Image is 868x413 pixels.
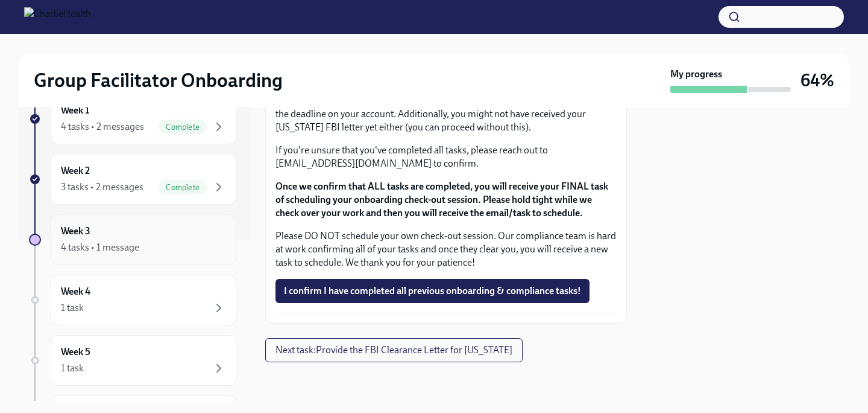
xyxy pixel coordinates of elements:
[61,345,90,359] h6: Week 5
[159,183,207,192] span: Complete
[670,68,722,81] strong: My progress
[29,154,236,205] a: Week 23 tasks • 2 messagesComplete
[29,94,236,144] a: Week 14 tasks • 2 messagesComplete
[34,68,283,92] h2: Group Facilitator Onboarding
[265,338,523,362] button: Next task:Provide the FBI Clearance Letter for [US_STATE]
[800,69,834,91] h3: 64%
[275,144,617,170] p: If you're unsure that you've completed all tasks, please reach out to [EMAIL_ADDRESS][DOMAIN_NAME...
[61,285,90,298] h6: Week 4
[29,335,236,386] a: Week 51 task
[275,344,512,356] span: Next task : Provide the FBI Clearance Letter for [US_STATE]
[61,241,139,254] div: 4 tasks • 1 message
[61,181,143,194] div: 3 tasks • 2 messages
[61,104,89,117] h6: Week 1
[61,164,90,178] h6: Week 2
[275,181,608,219] strong: Once we confirm that ALL tasks are completed, you will receive your FINAL task of scheduling your...
[159,123,207,132] span: Complete
[61,301,84,315] div: 1 task
[61,362,84,375] div: 1 task
[284,285,581,297] span: I confirm I have completed all previous onboarding & compliance tasks!
[61,225,90,238] h6: Week 3
[24,7,91,27] img: CharlieHealth
[29,214,236,265] a: Week 34 tasks • 1 message
[275,229,617,269] p: Please DO NOT schedule your own check-out session. Our compliance team is hard at work confirming...
[61,120,144,133] div: 4 tasks • 2 messages
[29,275,236,325] a: Week 41 task
[275,279,590,303] button: I confirm I have completed all previous onboarding & compliance tasks!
